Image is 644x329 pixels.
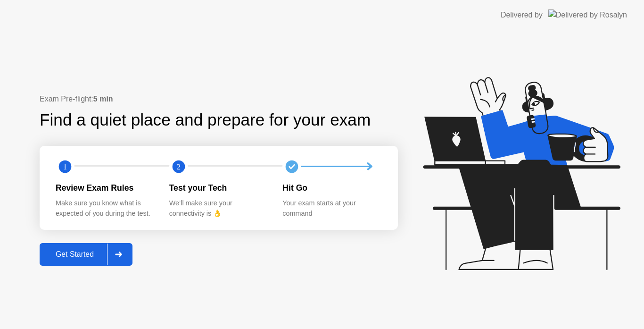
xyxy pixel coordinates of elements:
[282,198,381,219] div: Your exam starts at your command
[63,162,67,171] text: 1
[93,95,113,103] b: 5 min
[40,243,132,266] button: Get Started
[548,9,627,20] img: Delivered by Rosalyn
[169,182,268,194] div: Test your Tech
[501,9,543,21] div: Delivered by
[56,198,154,219] div: Make sure you know what is expected of you during the test.
[177,162,181,171] text: 2
[40,108,372,133] div: Find a quiet place and prepare for your exam
[42,250,107,259] div: Get Started
[169,198,268,219] div: We’ll make sure your connectivity is 👌
[56,182,154,194] div: Review Exam Rules
[282,182,381,194] div: Hit Go
[40,93,398,105] div: Exam Pre-flight:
